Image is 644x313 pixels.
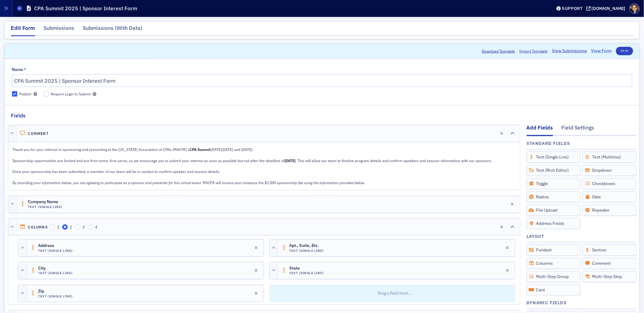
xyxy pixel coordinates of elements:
[527,218,581,229] div: Address Fields
[289,271,324,275] h4: Text (Single Line)
[527,233,544,240] h4: Layout
[616,47,633,55] button: Save
[527,178,581,189] div: Toggle
[11,24,35,36] div: Edit Form
[582,191,636,203] div: Date
[527,271,581,282] div: Multi-Step Group
[586,6,628,11] button: [DOMAIN_NAME]
[519,48,548,54] span: Import Template
[95,224,97,229] span: 4
[38,289,72,294] span: Zip
[38,243,72,248] span: Address
[527,124,553,136] div: Add Fields
[527,258,581,269] div: Columns
[83,24,142,35] div: Submissions (With Data)
[12,67,24,72] div: Name
[582,178,636,189] div: Checkboxes
[38,248,72,252] h4: Text (Single Line)
[13,180,365,185] em: By providing your information below, you are agreeing to participate as a sponsor and presenter f...
[527,152,581,163] div: Text (Single Line)
[28,131,49,136] h4: Comment
[28,205,62,209] h4: Text (Single Line)
[527,191,581,203] div: Radios
[38,271,72,275] h4: Text (Single Line)
[289,266,323,271] span: State
[527,205,581,216] div: File Upload
[289,248,324,252] h4: Text (Single Line)
[582,258,636,269] div: Comment
[591,48,612,54] a: View Form
[527,244,581,256] div: Fieldset
[19,91,31,97] div: Publish
[13,147,515,186] p: Thank you for your interest in sponsoring and presenting at the [US_STATE] Association of CPAs (M...
[552,48,587,54] a: View Submissions
[271,285,519,302] p: Drag a field here...
[82,224,85,229] span: 3
[482,48,515,54] button: Download Template
[592,6,626,11] div: [DOMAIN_NAME]
[527,140,570,147] h4: Standard Fields
[62,224,68,230] input: 2
[75,224,80,230] input: 3
[38,266,72,271] span: City
[28,225,48,229] h4: Columns
[88,224,93,230] input: 4
[50,224,55,230] input: 1
[582,271,636,282] div: Multi-Step Step
[527,165,581,176] div: Text (Rich Editor)
[629,3,640,14] span: Profile
[582,244,636,256] div: Section
[582,205,636,216] div: Repeater
[28,200,62,205] span: Company Name
[562,6,583,11] div: Support
[43,91,49,97] input: Require Login to Submit
[190,147,211,152] strong: CPA Summit
[11,112,26,120] h2: Fields
[562,124,594,135] div: Field Settings
[527,300,567,306] h4: Dynamic Fields
[70,224,72,229] span: 2
[57,224,59,229] span: 1
[43,24,74,35] div: Submissions
[289,243,323,248] span: Apt., Suite, Etc.
[285,158,296,163] strong: [DATE]
[38,294,72,298] h4: Text (Single Line)
[527,284,581,295] div: Card
[24,67,26,72] abbr: This field is required
[34,5,137,12] h1: CPA Summit 2025 | Sponsor Interest Form
[582,165,636,176] div: Dropdown
[12,91,18,97] input: Publish
[51,91,91,97] div: Require Login to Submit
[582,152,636,163] div: Text (Multiline)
